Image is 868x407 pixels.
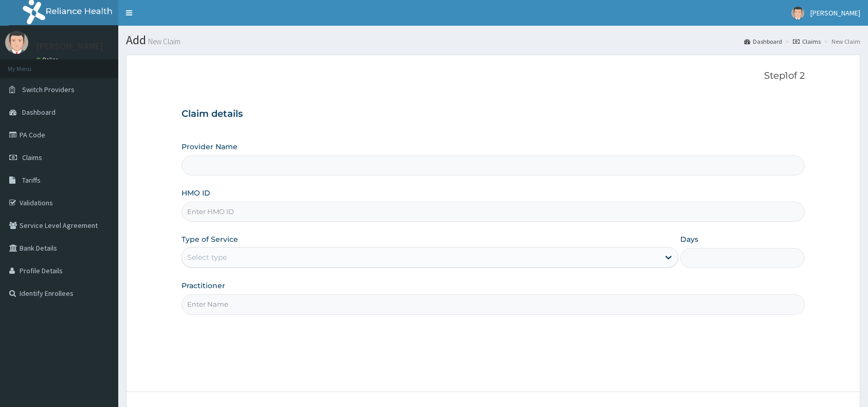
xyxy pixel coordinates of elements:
label: Provider Name [182,141,238,152]
a: Dashboard [744,37,782,46]
a: Online [36,56,61,63]
label: Days [680,234,698,244]
span: Switch Providers [22,85,75,94]
label: HMO ID [182,188,210,198]
span: Tariffs [22,175,41,185]
label: Type of Service [182,234,238,244]
h3: Claim details [182,109,805,120]
a: Claims [793,37,821,46]
p: [PERSON_NAME] [36,42,103,51]
label: Practitioner [182,280,225,291]
p: Step 1 of 2 [182,70,805,82]
img: User Image [5,31,28,54]
input: Enter Name [182,294,805,314]
input: Enter HMO ID [182,202,805,222]
small: New Claim [146,38,180,45]
h1: Add [126,33,860,47]
li: New Claim [822,37,860,46]
div: Select type [187,252,227,262]
span: Claims [22,153,42,162]
img: User Image [791,7,804,20]
span: Dashboard [22,108,56,117]
span: [PERSON_NAME] [810,8,860,17]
